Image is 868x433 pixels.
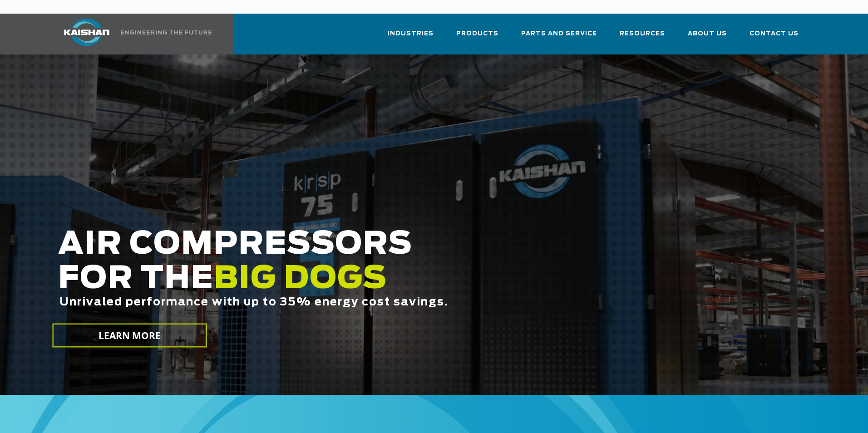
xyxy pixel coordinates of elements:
[688,22,727,53] a: About Us
[58,227,683,337] h2: AIR COMPRESSORS FOR THE
[688,29,727,39] span: About Us
[121,30,212,34] img: Engineering the future
[456,22,498,53] a: Products
[456,29,498,39] span: Products
[214,264,387,295] span: BIG DOGS
[521,22,597,53] a: Parts and Service
[388,22,434,53] a: Industries
[620,22,665,53] a: Resources
[750,22,799,53] a: Contact Us
[99,329,161,342] span: LEARN MORE
[53,19,121,46] img: kaishan logo
[388,29,434,39] span: Industries
[53,324,207,348] a: LEARN MORE
[750,29,799,39] span: Contact Us
[620,29,665,39] span: Resources
[521,29,597,39] span: Parts and Service
[59,297,448,308] span: Unrivaled performance with up to 35% energy cost savings.
[53,14,213,54] a: Kaishan USA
